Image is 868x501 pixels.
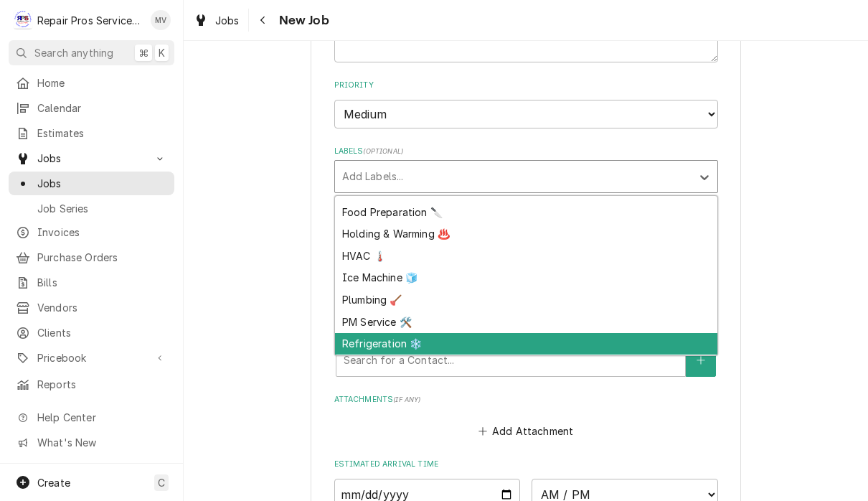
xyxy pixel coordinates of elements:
[188,9,245,32] a: Jobs
[9,40,174,65] button: Search anything⌘K
[37,151,146,166] span: Jobs
[363,147,403,155] span: ( optional )
[335,333,717,355] div: Refrigeration ❄️
[37,350,146,365] span: Pricebook
[37,126,167,141] span: Estimates
[159,45,165,60] span: K
[9,96,174,120] a: Calendar
[335,201,717,223] div: Food Preparation 🔪
[334,146,718,157] label: Labels
[37,435,166,450] span: What's New
[37,176,167,191] span: Jobs
[37,250,167,265] span: Purchase Orders
[34,45,113,60] span: Search anything
[37,477,70,489] span: Create
[138,45,148,60] span: ⌘
[9,296,174,319] a: Vendors
[9,245,174,269] a: Purchase Orders
[9,121,174,145] a: Estimates
[9,373,174,396] a: Reports
[335,311,717,333] div: PM Service 🛠️
[37,377,167,392] span: Reports
[334,80,718,128] div: Priority
[335,245,717,267] div: HVAC 🌡️
[9,431,174,454] a: Go to What's New
[9,321,174,345] a: Clients
[335,289,717,311] div: Plumbing 🪠
[697,355,705,365] svg: Create New Contact
[334,146,718,192] div: Labels
[335,267,717,289] div: Ice Machine 🧊
[158,475,165,490] span: C
[37,225,167,240] span: Invoices
[9,406,174,429] a: Go to Help Center
[13,10,33,30] div: R
[37,201,167,216] span: Job Series
[37,13,143,28] div: Repair Pros Services Inc
[686,344,716,377] button: Create New Contact
[334,80,718,91] label: Priority
[9,197,174,220] a: Job Series
[335,223,717,245] div: Holding & Warming ♨️
[9,220,174,244] a: Invoices
[275,11,329,30] span: New Job
[9,271,174,294] a: Bills
[9,172,174,195] a: Jobs
[37,325,167,340] span: Clients
[37,275,167,290] span: Bills
[252,9,275,32] button: Navigate back
[215,13,240,28] span: Jobs
[476,421,576,441] button: Add Attachment
[37,300,167,315] span: Vendors
[37,410,166,425] span: Help Center
[9,346,174,370] a: Go to Pricebook
[37,75,167,90] span: Home
[37,100,167,116] span: Calendar
[393,395,420,403] span: ( if any )
[334,394,718,406] label: Attachments
[151,10,171,30] div: Mindy Volker's Avatar
[334,394,718,441] div: Attachments
[13,10,33,30] div: Repair Pros Services Inc's Avatar
[9,146,174,170] a: Go to Jobs
[334,459,718,470] label: Estimated Arrival Time
[9,71,174,95] a: Home
[151,10,171,30] div: MV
